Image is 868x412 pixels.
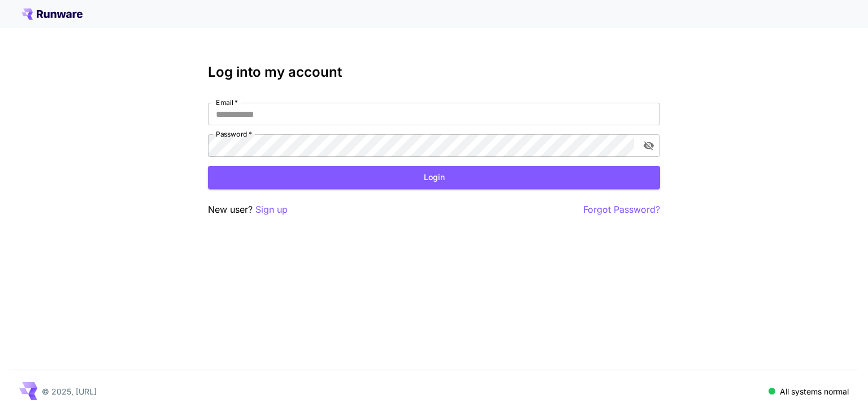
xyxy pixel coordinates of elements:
[216,98,238,107] label: Email
[255,203,288,217] button: Sign up
[780,385,849,397] p: All systems normal
[42,385,97,397] p: © 2025, [URL]
[208,166,660,189] button: Login
[583,203,660,217] button: Forgot Password?
[208,64,660,80] h3: Log into my account
[639,135,659,156] button: toggle password visibility
[208,203,288,217] p: New user?
[216,129,252,139] label: Password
